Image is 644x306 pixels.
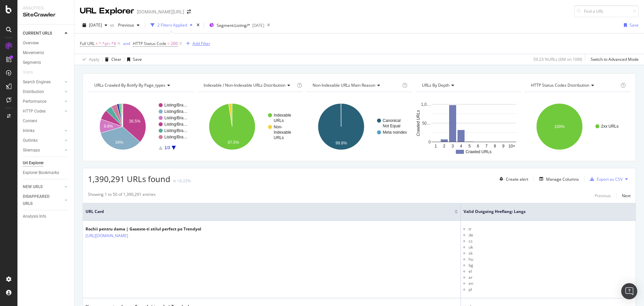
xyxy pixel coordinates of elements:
[469,238,633,244] li: cs
[86,209,453,215] span: URL Card
[23,137,63,144] a: Outlinks
[23,79,63,86] a: Search Engines
[164,116,187,120] text: Listing/Bra…
[23,160,44,167] div: Url Explorer
[157,22,187,28] div: 2 Filters Applied
[148,20,195,31] button: 2 Filters Applied
[23,98,46,105] div: Performance
[416,110,421,136] text: Crawled URLs
[451,144,454,148] text: 3
[173,180,176,182] img: Equal
[468,144,471,148] text: 5
[23,147,40,154] div: Sitemaps
[23,40,39,47] div: Overview
[23,127,63,134] a: Inlinks
[23,5,69,11] div: Analytics
[111,56,121,62] div: Clear
[546,176,579,182] div: Manage Columns
[554,124,565,129] text: 100%
[23,108,46,115] div: HTTP Codes
[595,193,611,199] div: Previous
[23,59,69,66] a: Segments
[133,41,166,46] span: HTTP Status Code
[137,8,184,15] div: [DOMAIN_NAME][URL]
[23,169,59,176] div: Explorer Bookmarks
[531,82,589,88] span: HTTP Status Codes Distribution
[80,41,95,46] span: Full URL
[23,160,69,167] a: Url Explorer
[574,5,639,17] input: Find a URL
[252,23,264,28] div: [DATE]
[525,97,631,156] svg: A chart.
[274,135,284,140] text: URLs
[123,40,130,47] button: and
[23,147,63,154] a: Sitemaps
[23,137,38,144] div: Outlinks
[23,40,69,47] a: Overview
[171,39,178,48] span: 200
[167,41,170,46] span: =
[23,213,69,220] a: Analysis Info
[164,103,187,107] text: Listing/Bra…
[421,80,516,91] h4: URLs by Depth
[217,23,250,28] span: Segment: Listing/*
[164,122,187,127] text: Listing/Bra…
[335,141,347,145] text: 99.8%
[23,118,69,125] a: Content
[422,82,449,88] span: URLs by Depth
[124,54,142,65] button: Save
[422,121,430,126] text: 50…
[508,144,515,148] text: 10+
[383,130,407,135] text: Meta noindex
[187,9,191,14] div: arrow-right-arrow-left
[435,144,437,148] text: 1
[466,149,491,154] text: Crawled URLs
[89,22,102,28] span: 2025 Aug. 9th
[96,41,98,46] span: ≠
[537,175,579,183] button: Manage Columns
[104,124,113,129] text: 9.8%
[86,232,128,239] a: [URL][DOMAIN_NAME]
[88,97,194,156] svg: A chart.
[469,280,633,287] li: en
[530,80,619,91] h4: HTTP Status Codes Distribution
[202,80,296,91] h4: Indexable / Non-Indexable URLs Distribution
[23,193,57,207] div: DISAPPEARED URLS
[164,109,187,114] text: Listing/Bra…
[23,79,51,86] div: Search Engines
[469,226,633,232] li: tr
[164,135,187,139] text: Listing/Bra…
[23,59,41,66] div: Segments
[588,54,639,65] button: Switch to Advanced Mode
[469,250,633,256] li: sk
[89,56,99,62] div: Apply
[115,140,123,145] text: 34%
[274,125,282,129] text: Non-
[416,97,522,156] div: A chart.
[197,97,303,156] svg: A chart.
[622,193,631,199] div: Next
[110,22,115,28] span: vs
[587,174,623,184] button: Export as CSV
[469,244,633,250] li: uk
[274,113,291,118] text: Indexable
[23,127,35,134] div: Inlinks
[421,102,431,107] text: 1,0…
[630,22,639,28] div: Save
[469,262,633,268] li: bg
[195,22,201,29] div: times
[88,173,170,184] span: 1,390,291 URLs found
[622,191,631,200] button: Next
[23,213,46,220] div: Analysis Info
[80,54,99,65] button: Apply
[23,169,69,176] a: Explorer Bookmarks
[383,118,400,123] text: Canonical
[23,183,43,190] div: NEW URLS
[313,82,375,88] span: Non-Indexable URLs Main Reason
[274,130,291,135] text: Indexable
[115,20,142,31] button: Previous
[383,124,400,128] text: Not Equal
[94,82,165,88] span: URLs Crawled By Botify By page_types
[443,144,445,148] text: 2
